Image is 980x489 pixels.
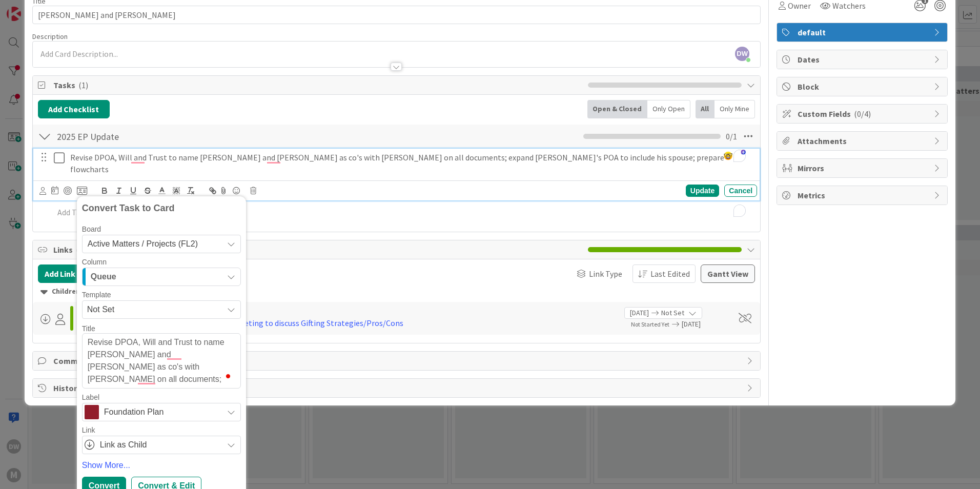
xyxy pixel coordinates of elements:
[82,394,99,401] span: Label
[798,53,929,66] span: Dates
[66,149,757,178] div: To enrich screen reader interactions, please activate Accessibility in Grammarly extension settings
[701,264,755,283] button: Gantt View
[32,6,761,24] input: type card name here...
[632,264,696,283] button: Last Edited
[682,319,727,330] span: [DATE]
[686,185,719,197] div: Update
[854,109,871,119] span: ( 0/4 )
[87,303,215,316] span: Not Set
[40,286,752,297] div: Children
[70,152,753,175] p: Revise DPOA, Will and Trust to name [PERSON_NAME] and [PERSON_NAME] as co's with [PERSON_NAME] on...
[726,130,737,142] span: 0 / 1
[82,426,95,434] span: Link
[76,244,86,255] span: ( 1 )
[88,239,198,248] span: Active Matters / Projects (FL2)
[714,100,755,118] div: Only Mine
[798,135,929,147] span: Attachments
[82,258,107,266] span: Column
[82,226,101,233] span: Board
[82,459,241,472] a: Show More...
[53,79,583,91] span: Tasks
[104,405,218,419] span: Foundation Plan
[100,438,218,452] span: Link as Child
[53,127,284,146] input: Add Checklist...
[630,308,649,318] span: [DATE]
[735,47,749,61] span: DW
[32,32,68,41] span: Description
[50,203,757,221] div: To enrich screen reader interactions, please activate Accessibility in Grammarly extension settings
[91,270,116,283] span: Queue
[650,268,690,280] span: Last Edited
[78,80,88,90] span: ( 1 )
[798,162,929,174] span: Mirrors
[798,189,929,201] span: Metrics
[53,243,583,256] span: Links
[589,268,622,280] span: Link Type
[82,333,241,389] textarea: To enrich screen reader interactions, please activate Accessibility in Grammarly extension settings
[38,100,110,118] button: Add Checklist
[724,185,757,197] div: Cancel
[82,291,111,298] span: Template
[798,26,929,38] span: default
[38,264,94,283] button: Add Link
[798,80,929,93] span: Block
[82,201,241,215] div: Convert Task to Card
[99,317,403,329] div: [PERSON_NAME] R&J: Schedule Zoom Meeting to discuss Gifting Strategies/Pros/Cons
[661,308,684,318] span: Not Set
[53,355,742,367] span: Comments
[647,100,690,118] div: Only Open
[53,382,742,394] span: History
[696,100,714,118] div: All
[587,100,647,118] div: Open & Closed
[82,268,241,286] button: Queue
[798,108,929,120] span: Custom Fields
[82,324,95,333] label: Title
[631,320,669,328] span: Not Started Yet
